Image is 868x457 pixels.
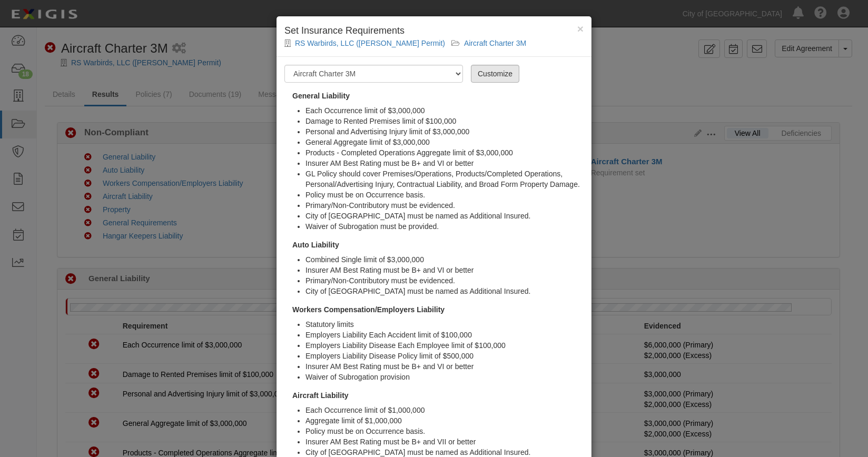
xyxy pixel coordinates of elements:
li: Combined Single limit of $3,000,000 [305,254,584,265]
li: Insurer AM Best Rating must be B+ and VI or better [305,361,584,372]
li: Insurer AM Best Rating must be B+ and VI or better [305,158,584,168]
li: Waiver of Subrogation must be provided. [305,221,584,232]
li: Waiver of Subrogation provision [305,372,584,382]
a: Aircraft Charter 3M [464,39,526,47]
li: Primary/Non-Contributory must be evidenced. [305,200,584,211]
a: Customize [471,65,519,83]
li: Policy must be on Occurrence basis. [305,426,584,436]
button: Close [577,23,584,34]
span: × [577,23,584,35]
h4: Set Insurance Requirements [284,24,584,38]
strong: Workers Compensation/Employers Liability [292,305,445,314]
li: Damage to Rented Premises limit of $100,000 [305,116,584,126]
li: Employers Liability Disease Policy limit of $500,000 [305,351,584,361]
li: Each Occurrence limit of $3,000,000 [305,105,584,116]
li: Employers Liability Disease Each Employee limit of $100,000 [305,340,584,351]
li: Each Occurrence limit of $1,000,000 [305,405,584,415]
li: City of [GEOGRAPHIC_DATA] must be named as Additional Insured. [305,286,584,296]
li: City of [GEOGRAPHIC_DATA] must be named as Additional Insured. [305,211,584,221]
li: Aggregate limit of $1,000,000 [305,415,584,426]
li: Products - Completed Operations Aggregate limit of $3,000,000 [305,147,584,158]
li: Personal and Advertising Injury limit of $3,000,000 [305,126,584,137]
li: Insurer AM Best Rating must be B+ and VII or better [305,436,584,447]
li: Primary/Non-Contributory must be evidenced. [305,275,584,286]
li: Employers Liability Each Accident limit of $100,000 [305,330,584,340]
li: Policy must be on Occurrence basis. [305,190,584,200]
li: General Aggregate limit of $3,000,000 [305,137,584,147]
li: GL Policy should cover Premises/Operations, Products/Completed Operations, Personal/Advertising I... [305,168,584,190]
strong: Auto Liability [292,241,339,249]
a: RS Warbirds, LLC ([PERSON_NAME] Permit) [295,39,445,47]
strong: General Liability [292,92,350,100]
li: Insurer AM Best Rating must be B+ and VI or better [305,265,584,275]
li: Statutory limits [305,319,584,330]
strong: Aircraft Liability [292,391,349,400]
